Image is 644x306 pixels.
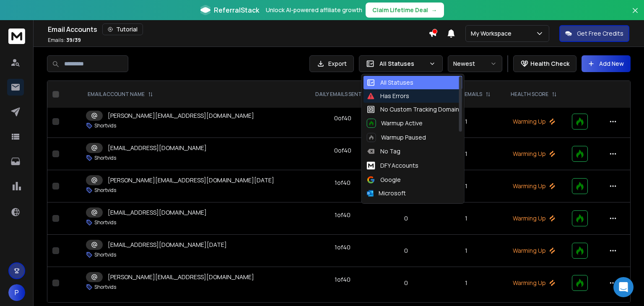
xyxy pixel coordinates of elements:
[94,284,116,290] p: Shortvids
[335,243,351,252] div: 1 of 40
[48,37,81,44] p: Emails :
[214,5,259,15] span: ReferralStack
[448,55,502,72] button: Newest
[94,219,116,226] p: Shortvids
[94,187,116,194] p: Shortvids
[335,275,351,284] div: 1 of 40
[94,122,116,129] p: Shortvids
[94,155,116,161] p: Shortvids
[431,235,501,267] td: 1
[108,241,227,249] p: [EMAIL_ADDRESS][DOMAIN_NAME][DATE]
[431,6,437,14] span: →
[471,29,515,38] p: My Workspace
[88,91,153,98] div: EMAIL ACCOUNT NAME
[506,150,562,158] p: Warming Up
[66,36,81,44] span: 39 / 39
[367,92,409,100] div: Has Errors
[367,147,400,156] div: No Tag
[506,117,562,126] p: Warming Up
[108,176,274,184] p: [PERSON_NAME][EMAIL_ADDRESS][DOMAIN_NAME][DATE]
[506,214,562,223] p: Warming Up
[386,246,426,255] p: 0
[431,267,501,299] td: 1
[367,189,406,197] div: Microsoft
[506,182,562,190] p: Warming Up
[335,211,351,219] div: 1 of 40
[102,23,143,35] button: Tutorial
[334,146,351,155] div: 0 of 40
[431,202,501,235] td: 1
[513,55,576,72] button: Health Check
[367,176,401,184] div: Google
[530,60,569,68] p: Health Check
[367,133,426,142] div: Warmup Paused
[386,279,426,287] p: 0
[367,78,413,87] div: All Statuses
[315,91,362,98] p: DAILY EMAILS SENT
[630,5,641,25] button: Close banner
[335,179,351,187] div: 1 of 40
[511,91,548,98] p: HEALTH SCORE
[506,246,562,255] p: Warming Up
[266,6,362,14] p: Unlock AI-powered affiliate growth
[334,114,351,122] div: 0 of 40
[108,208,207,217] p: [EMAIL_ADDRESS][DOMAIN_NAME]
[582,55,631,72] button: Add New
[577,29,623,38] p: Get Free Credits
[8,284,25,301] button: P
[431,106,501,138] td: 1
[309,55,354,72] button: Export
[559,25,629,42] button: Get Free Credits
[367,161,418,171] div: DFY Accounts
[108,144,207,152] p: [EMAIL_ADDRESS][DOMAIN_NAME]
[613,277,634,297] div: Open Intercom Messenger
[367,105,459,114] div: No Custom Tracking Domain
[366,3,444,18] button: Claim Lifetime Deal→
[386,214,426,223] p: 0
[431,170,501,202] td: 1
[48,23,428,35] div: Email Accounts
[379,60,426,68] p: All Statuses
[108,273,254,281] p: [PERSON_NAME][EMAIL_ADDRESS][DOMAIN_NAME]
[367,119,423,128] div: Warmup Active
[431,138,501,170] td: 1
[94,252,116,258] p: Shortvids
[108,112,254,120] p: [PERSON_NAME][EMAIL_ADDRESS][DOMAIN_NAME]
[506,279,562,287] p: Warming Up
